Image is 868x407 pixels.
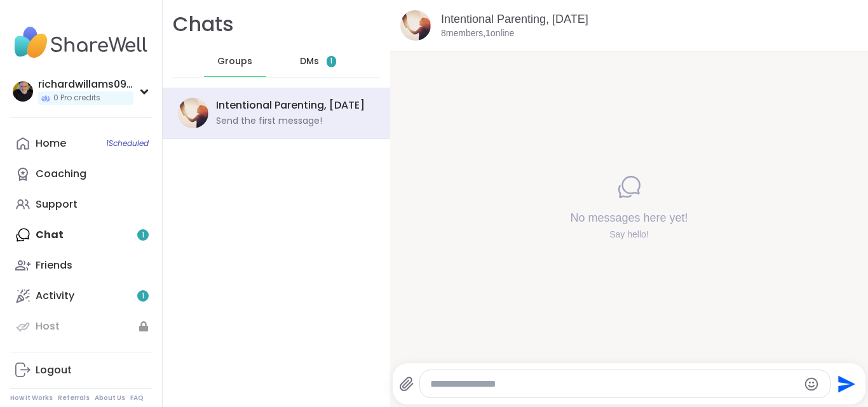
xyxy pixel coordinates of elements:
div: Home [36,137,66,150]
img: Intentional Parenting, Sep 16 [178,98,208,128]
h1: Chats [173,10,234,39]
span: 1 Scheduled [106,138,149,149]
a: Logout [10,355,152,385]
div: Activity [36,289,74,303]
div: Logout [36,363,72,377]
button: Send [831,370,859,398]
div: richardwillams0912 [38,77,133,91]
div: Coaching [36,167,86,181]
div: Support [36,197,78,211]
a: How It Works [10,394,53,403]
a: Home1Scheduled [10,128,152,159]
div: Intentional Parenting, [DATE] [216,98,365,112]
img: Intentional Parenting, Sep 16 [400,10,431,41]
span: 1 [142,291,144,302]
div: Send the first message! [216,115,322,128]
a: Coaching [10,159,152,189]
a: About Us [95,394,125,403]
p: 8 members, 1 online [441,27,514,40]
div: Say hello! [570,228,688,241]
div: Friends [36,258,72,272]
a: Friends [10,250,152,281]
a: Referrals [58,394,90,403]
h4: No messages here yet! [570,210,688,225]
a: Support [10,189,152,220]
span: 1 [330,56,332,67]
a: Host [10,311,152,342]
img: ShareWell Nav Logo [10,20,152,65]
div: Host [36,319,60,333]
textarea: Type your message [430,378,799,390]
a: FAQ [130,394,144,403]
button: Emoji picker [804,377,819,392]
span: 0 Pro credits [53,93,100,103]
img: richardwillams0912 [13,81,33,102]
a: Intentional Parenting, [DATE] [441,13,588,25]
span: Groups [217,55,252,68]
span: DMs [300,55,319,68]
a: Activity1 [10,281,152,311]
